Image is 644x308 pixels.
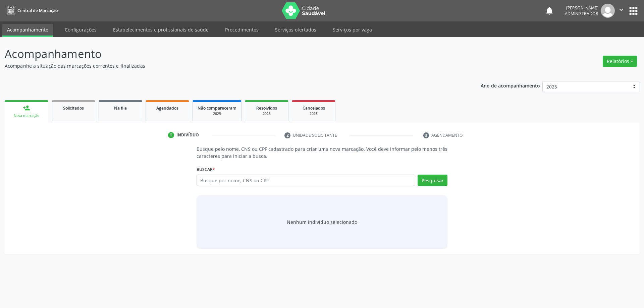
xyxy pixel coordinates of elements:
[176,132,199,138] div: Indivíduo
[63,105,84,111] span: Solicitados
[5,5,58,16] a: Central de Marcação
[2,24,53,37] a: Acompanhamento
[287,219,357,226] div: Nenhum indivíduo selecionado
[108,24,213,36] a: Estabelecimentos e profissionais de saúde
[303,105,325,111] span: Cancelados
[418,175,447,186] button: Pesquisar
[168,132,174,138] div: 1
[481,81,540,89] p: Ano de acompanhamento
[565,5,598,11] div: [PERSON_NAME]
[60,24,101,36] a: Configurações
[220,24,263,36] a: Procedimentos
[328,24,377,36] a: Serviços por vaga
[198,111,236,116] div: 2025
[197,175,416,186] input: Busque por nome, CNS ou CPF
[17,8,58,13] span: Central de Marcação
[628,5,639,17] button: apps
[9,113,44,118] div: Nova marcação
[198,105,236,111] span: Não compareceram
[156,105,178,111] span: Agendados
[615,4,628,18] button: 
[197,145,448,160] p: Busque pelo nome, CNS ou CPF cadastrado para criar uma nova marcação. Você deve informar pelo men...
[545,6,554,15] button: notifications
[565,11,598,16] span: Administrador
[197,164,215,175] label: Buscar
[5,62,449,69] p: Acompanhe a situação das marcações correntes e finalizadas
[5,46,449,62] p: Acompanhamento
[114,105,127,111] span: Na fila
[23,104,30,112] div: person_add
[603,56,637,67] button: Relatórios
[618,6,625,13] i: 
[250,111,283,116] div: 2025
[297,111,330,116] div: 2025
[601,4,615,18] img: img
[256,105,277,111] span: Resolvidos
[270,24,321,36] a: Serviços ofertados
